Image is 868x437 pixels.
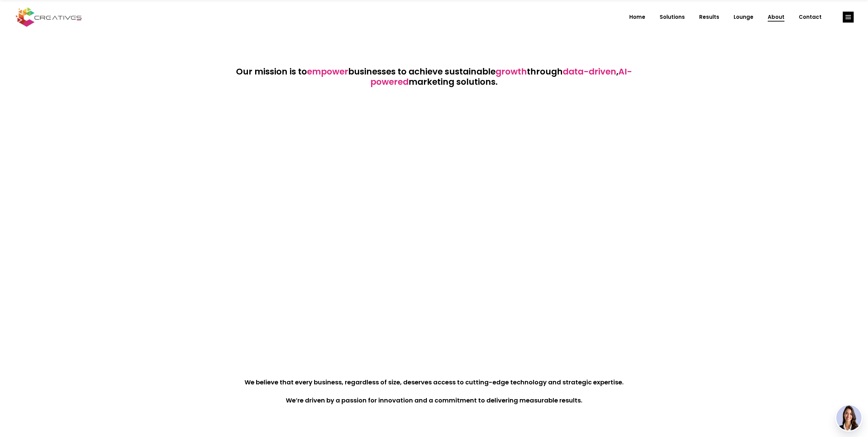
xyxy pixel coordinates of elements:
[230,67,639,87] h4: Our mission is to businesses to achieve sustainable through , marketing solutions.
[496,66,527,78] span: growth
[792,8,829,26] a: Contact
[768,8,784,26] span: About
[652,8,692,26] a: Solutions
[629,8,645,26] span: Home
[699,8,719,26] span: Results
[370,66,632,88] span: AI-powered
[230,396,639,405] h5: We’re driven by a passion for innovation and a commitment to delivering measurable results.
[726,8,761,26] a: Lounge
[307,66,348,78] span: empower
[660,8,685,26] span: Solutions
[230,378,639,387] h5: We believe that every business, regardless of size, deserves access to cutting-edge technology an...
[799,8,822,26] span: Contact
[230,121,639,352] iframe: Ready to elevate your brand?
[563,66,616,78] span: data-driven
[734,8,753,26] span: Lounge
[761,8,792,26] a: About
[14,6,83,28] img: Creatives
[843,12,854,23] a: link
[692,8,726,26] a: Results
[622,8,652,26] a: Home
[836,405,862,431] img: agent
